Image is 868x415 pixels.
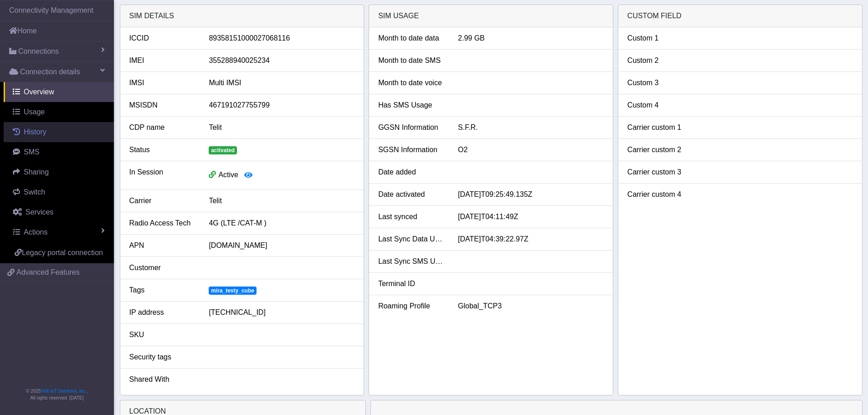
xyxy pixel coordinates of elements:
div: Telit [202,195,361,206]
span: Sharing [24,168,49,176]
span: Active [218,171,238,179]
div: Last Sync Data Usage [371,234,451,245]
div: O2 [451,144,611,155]
div: CDP name [123,122,202,133]
div: APN [123,240,202,251]
div: Telit [202,122,361,133]
div: Custom 2 [621,55,700,66]
div: Last synced [371,211,451,222]
div: Global_TCP3 [451,301,611,312]
div: 89358151000027068116 [202,33,361,44]
div: Multi IMSI [202,77,361,88]
div: Carrier custom 3 [621,167,700,178]
a: Sharing [4,162,114,182]
div: MSISDN [123,100,202,111]
a: Overview [4,82,114,102]
div: 467191027755799 [202,100,361,111]
div: Shared With [123,374,202,385]
span: Switch [24,188,45,196]
div: [DATE]T09:25:49.135Z [451,189,611,200]
div: Custom 3 [621,77,700,88]
div: Carrier custom 1 [621,122,700,133]
a: Services [4,202,114,222]
div: In Session [123,167,202,184]
div: Carrier [123,195,202,206]
div: Last Sync SMS Usage [371,256,451,267]
div: 4G (LTE /CAT-M ) [202,218,361,229]
div: SIM details [120,5,364,27]
div: [TECHNICAL_ID] [202,307,361,318]
div: Month to date voice [371,77,451,88]
div: Date added [371,167,451,178]
a: Switch [4,182,114,202]
span: History [24,128,46,136]
div: [DATE]T04:39:22.97Z [451,234,611,245]
span: Usage [24,108,45,116]
button: View session details [238,167,258,184]
div: Month to date data [371,33,451,44]
div: GGSN Information [371,122,451,133]
div: Month to date SMS [371,55,451,66]
a: SMS [4,142,114,162]
div: SKU [123,329,202,340]
div: Status [123,144,202,155]
div: Radio Access Tech [123,218,202,229]
div: Date activated [371,189,451,200]
div: ICCID [123,33,202,44]
span: activated [209,146,237,154]
span: Legacy portal connection [22,249,103,256]
span: míra_testy_cube [209,287,256,295]
a: Actions [4,222,114,242]
div: IP address [123,307,202,318]
div: IMEI [123,55,202,66]
div: Custom field [618,5,862,27]
span: Connection details [20,67,80,77]
span: Services [26,208,53,216]
a: Usage [4,102,114,122]
span: Connections [18,46,59,57]
div: Terminal ID [371,278,451,289]
div: Carrier custom 2 [621,144,700,155]
span: SMS [24,148,40,156]
div: Tags [123,285,202,296]
div: Customer [123,262,202,273]
div: Security tags [123,352,202,363]
div: 2.99 GB [451,33,611,44]
div: IMSI [123,77,202,88]
div: Custom 1 [621,33,700,44]
div: Has SMS Usage [371,100,451,111]
div: Roaming Profile [371,301,451,312]
div: S.F.R. [451,122,611,133]
a: Telit IoT Solutions, Inc. [41,389,87,394]
a: History [4,122,114,142]
span: Actions [24,228,47,236]
div: Carrier custom 4 [621,189,700,200]
div: [DOMAIN_NAME] [202,240,361,251]
div: 355288940025234 [202,55,361,66]
span: Advanced Features [16,267,80,278]
div: [DATE]T04:11:49Z [451,211,611,222]
div: Custom 4 [621,100,700,111]
div: SGSN Information [371,144,451,155]
div: SIM usage [369,5,613,27]
span: Overview [24,88,54,96]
